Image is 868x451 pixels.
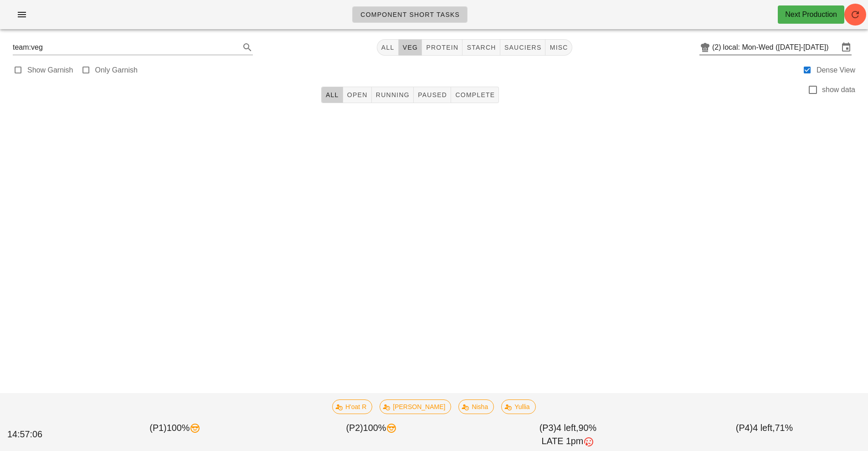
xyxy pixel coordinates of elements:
[466,44,496,51] span: starch
[817,66,855,75] label: Dense View
[500,39,546,56] button: sauciers
[375,91,410,98] span: Running
[426,44,458,51] span: protein
[381,44,395,51] span: All
[451,87,499,103] button: Complete
[402,44,418,51] span: veg
[549,44,568,51] span: misc
[372,87,414,103] button: Running
[325,91,339,98] span: All
[712,43,723,52] div: (2)
[360,11,460,18] span: Component Short Tasks
[414,87,451,103] button: Paused
[417,91,447,98] span: Paused
[321,87,343,103] button: All
[399,39,422,56] button: veg
[343,87,372,103] button: Open
[785,9,837,20] div: Next Production
[545,39,572,56] button: misc
[504,44,542,51] span: sauciers
[347,91,368,98] span: Open
[462,39,500,56] button: starch
[352,6,467,23] a: Component Short Tasks
[95,66,138,75] label: Only Garnish
[377,39,399,56] button: All
[822,85,855,94] label: show data
[422,39,462,56] button: protein
[27,66,73,75] label: Show Garnish
[455,91,495,98] span: Complete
